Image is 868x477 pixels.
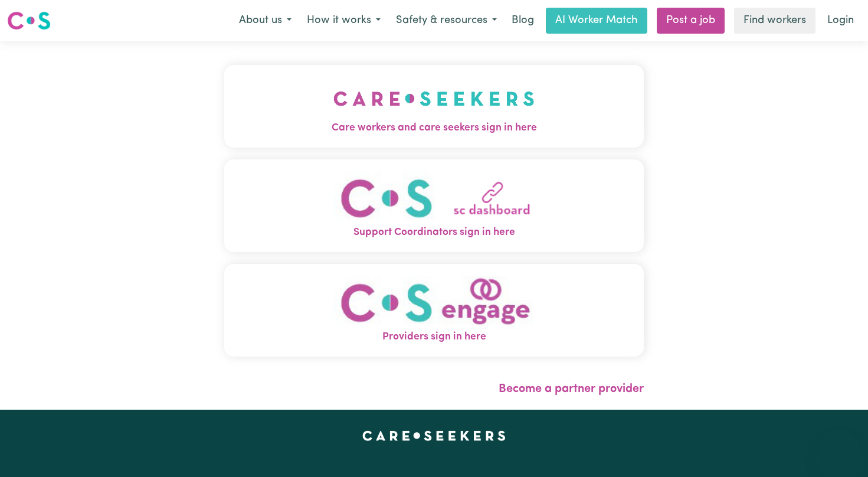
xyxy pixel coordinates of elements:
span: Providers sign in here [224,329,644,345]
a: Post a job [657,8,725,34]
a: Login [820,8,861,34]
a: Careseekers home page [362,431,506,440]
a: Careseekers logo [7,7,51,34]
span: Care workers and care seekers sign in here [224,120,644,136]
a: Become a partner provider [499,383,644,395]
button: Providers sign in here [224,264,644,357]
img: Careseekers logo [7,10,51,31]
button: How it works [299,8,388,33]
span: Support Coordinators sign in here [224,225,644,240]
button: Care workers and care seekers sign in here [224,65,644,148]
iframe: Button to launch messaging window, conversation in progress [821,430,859,468]
button: About us [231,8,299,33]
a: Find workers [734,8,815,34]
button: Safety & resources [388,8,505,33]
a: Blog [505,8,541,34]
a: AI Worker Match [546,8,647,34]
button: Support Coordinators sign in here [224,159,644,252]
